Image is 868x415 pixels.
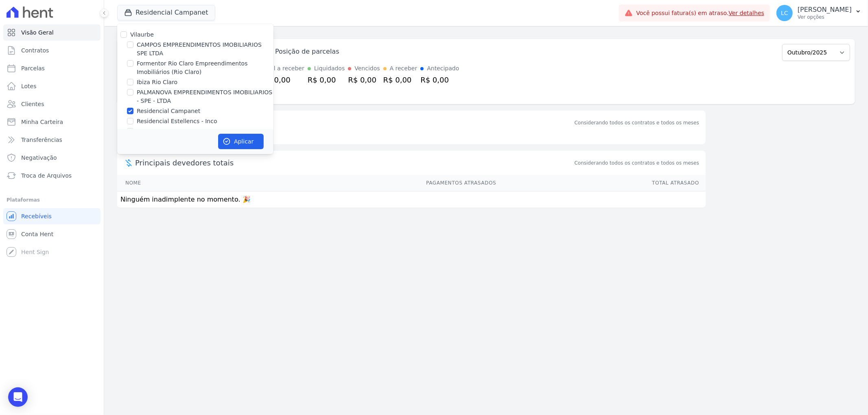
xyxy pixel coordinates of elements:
div: Vencidos [354,64,380,73]
span: LC [781,10,788,16]
span: Contratos [21,46,49,54]
button: LC [PERSON_NAME] Ver opções [770,2,868,24]
div: Antecipado [427,64,459,73]
label: CAMPOS EMPREENDIMENTOS IMOBILIARIOS SPE LTDA [137,41,273,58]
label: Residencial Estellencs - LBA [137,127,216,136]
p: Ver opções [798,14,852,20]
div: R$ 0,00 [383,74,418,85]
span: Lotes [21,82,37,90]
label: PALMANOVA EMPREENDIMENTOS IMOBILIARIOS - SPE - LTDA [137,88,273,105]
div: Considerando todos os contratos e todos os meses [575,119,699,126]
p: [PERSON_NAME] [798,6,852,14]
p: Sem saldo devedor no momento. 🎉 [117,128,706,144]
span: Principais devedores totais [135,157,573,168]
a: Negativação [3,150,101,166]
a: Transferências [3,132,101,148]
a: Troca de Arquivos [3,167,101,184]
div: R$ 0,00 [308,74,345,85]
button: Residencial Campanet [117,5,215,20]
span: Recebíveis [21,212,52,220]
a: Clientes [3,96,101,112]
label: Vilaurbe [130,31,154,38]
a: Conta Hent [3,226,101,242]
th: Pagamentos Atrasados [222,175,496,191]
a: Minha Carteira [3,114,101,130]
div: R$ 0,00 [420,74,459,85]
a: Visão Geral [3,24,101,41]
th: Total Atrasado [496,175,706,191]
label: Residencial Estellencs - Inco [137,117,217,126]
span: Transferências [21,136,62,144]
td: Ninguém inadimplente no momento. 🎉 [117,191,706,208]
span: Minha Carteira [21,118,63,126]
div: R$ 0,00 [262,74,304,85]
button: Aplicar [218,134,264,149]
a: Recebíveis [3,208,101,224]
div: Total a receber [262,64,304,73]
label: Residencial Campanet [137,107,200,115]
span: Parcelas [21,64,45,72]
div: Plataformas [7,195,97,205]
span: Negativação [21,154,57,162]
a: Contratos [3,42,101,59]
label: Formentor Rio Claro Empreendimentos Imobiliários (Rio Claro) [137,59,273,76]
div: A receber [390,64,418,73]
div: Posição de parcelas [275,47,339,56]
div: Liquidados [314,64,345,73]
a: Ver detalhes [729,10,765,16]
div: Saldo devedor total [135,117,573,128]
a: Parcelas [3,60,101,76]
span: Troca de Arquivos [21,172,72,180]
span: Visão Geral [21,28,54,37]
label: Ibiza Rio Claro [137,78,177,87]
a: Lotes [3,78,101,94]
div: Open Intercom Messenger [8,387,28,407]
span: Você possui fatura(s) em atraso. [636,9,764,17]
span: Clientes [21,100,44,108]
div: R$ 0,00 [348,74,380,85]
span: Considerando todos os contratos e todos os meses [575,159,699,167]
th: Nome [117,175,222,191]
span: Conta Hent [21,230,53,238]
